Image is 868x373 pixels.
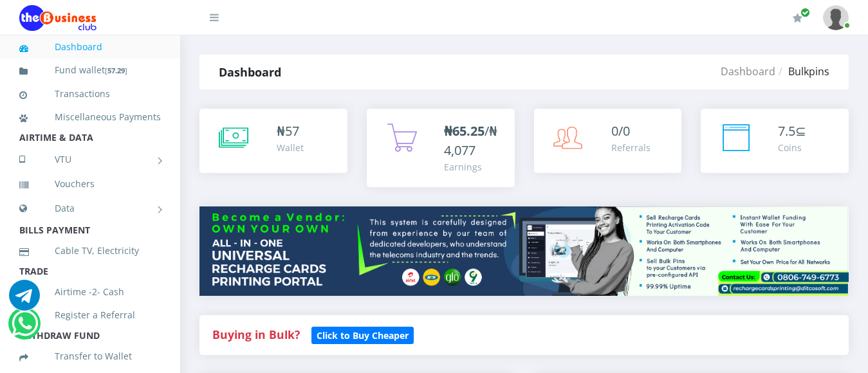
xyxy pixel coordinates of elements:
a: Chat for support [9,289,40,311]
i: Renew/Upgrade Subscription [793,13,802,23]
div: Wallet [277,141,304,154]
a: ₦57 Wallet [199,109,347,173]
div: ⊆ [778,122,806,141]
a: Dashboard [19,32,161,62]
div: Coins [778,141,806,154]
div: ₦ [277,122,304,141]
li: Bulkpins [775,64,829,79]
a: Transactions [19,79,161,109]
a: Transfer to Wallet [19,341,161,371]
span: 57 [285,122,299,140]
a: Click to Buy Cheaper [311,327,414,342]
a: VTU [19,143,161,176]
a: Cable TV, Electricity [19,236,161,266]
a: Miscellaneous Payments [19,102,161,132]
div: Referrals [611,141,651,154]
a: Chat for support [12,318,38,339]
a: Vouchers [19,169,161,199]
span: Renew/Upgrade Subscription [800,8,810,17]
span: 7.5 [778,122,795,140]
strong: Buying in Bulk? [212,327,300,342]
a: ₦65.25/₦4,077 Earnings [367,109,515,187]
a: Airtime -2- Cash [19,277,161,307]
a: Dashboard [721,64,775,78]
a: Fund wallet[57.29] [19,55,161,86]
img: Logo [19,5,97,31]
small: [ ] [105,66,127,75]
b: 57.29 [107,66,125,75]
a: 0/0 Referrals [534,109,682,173]
b: ₦65.25 [444,122,485,140]
img: User [823,5,849,30]
span: 0/0 [611,122,630,140]
a: Register a Referral [19,300,161,330]
span: /₦4,077 [444,122,497,159]
a: Data [19,192,161,224]
img: multitenant_rcp.png [199,206,849,295]
div: Earnings [444,160,502,174]
b: Click to Buy Cheaper [317,329,409,341]
strong: Dashboard [219,64,281,80]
